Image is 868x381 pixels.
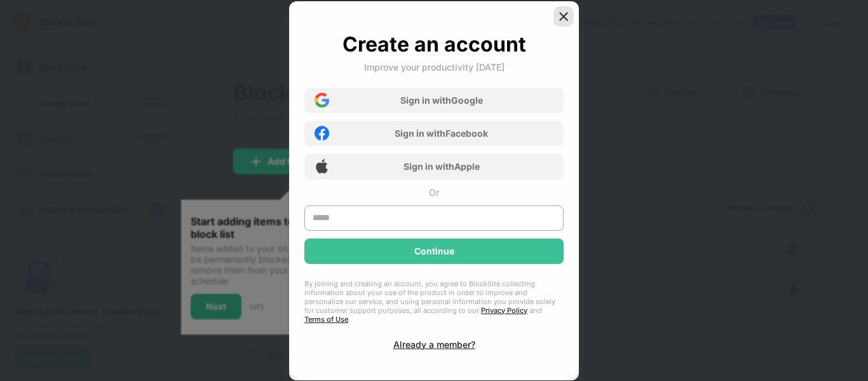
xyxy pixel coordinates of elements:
img: google-icon.png [315,93,329,107]
div: Sign in with Apple [403,161,480,172]
div: By joining and creating an account, you agree to BlockSite collecting information about your use ... [304,279,564,324]
div: Already a member? [393,339,475,350]
div: Or [429,187,439,198]
a: Privacy Policy [481,306,527,315]
div: Create an account [342,32,526,57]
div: Sign in with Facebook [395,128,488,139]
div: Sign in with Google [400,95,483,106]
img: facebook-icon.png [315,126,329,141]
a: Terms of Use [304,315,348,324]
img: apple-icon.png [315,159,329,174]
div: Improve your productivity [DATE] [364,62,505,73]
div: Continue [414,246,454,256]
